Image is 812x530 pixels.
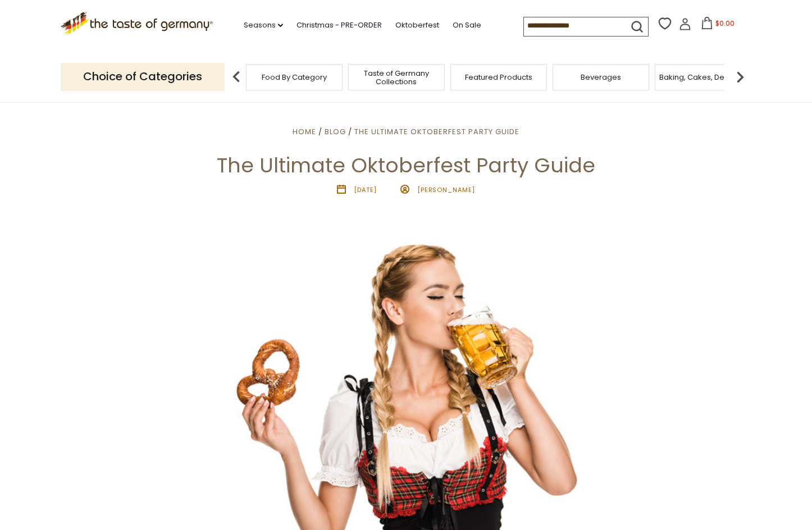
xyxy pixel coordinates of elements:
a: Home [293,126,316,137]
a: Taste of Germany Collections [352,69,441,86]
time: [DATE] [354,185,377,194]
a: Oktoberfest [395,19,439,31]
a: Baking, Cakes, Desserts [659,73,746,81]
a: Beverages [581,73,621,81]
a: Seasons [244,19,283,31]
span: $0.00 [715,19,735,28]
span: [PERSON_NAME] [417,185,476,194]
a: The Ultimate Oktoberfest Party Guide [354,126,519,137]
p: Choice of Categories [61,63,225,90]
img: previous arrow [225,66,248,88]
img: next arrow [729,66,751,88]
a: Blog [325,126,346,137]
h1: The Ultimate Oktoberfest Party Guide [35,153,777,178]
a: Featured Products [465,73,532,81]
button: $0.00 [694,17,741,34]
a: Food By Category [262,73,327,81]
a: On Sale [453,19,481,31]
a: Christmas - PRE-ORDER [296,19,382,31]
